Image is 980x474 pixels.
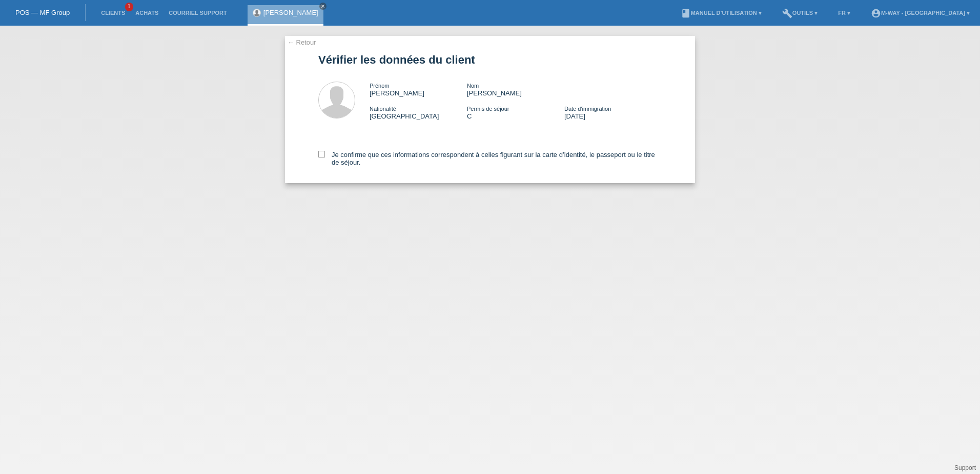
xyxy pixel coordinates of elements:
[467,105,564,120] div: C
[833,10,855,16] a: FR ▾
[288,38,316,46] a: ← Retour
[564,106,611,112] span: Date d'immigration
[866,10,975,16] a: account_circlem-way - [GEOGRAPHIC_DATA] ▾
[15,9,70,16] a: POS — MF Group
[370,105,467,120] div: [GEOGRAPHIC_DATA]
[318,151,662,166] label: Je confirme que ces informations correspondent à celles figurant sur la carte d’identité, le pass...
[676,10,767,16] a: bookManuel d’utilisation ▾
[130,10,164,16] a: Achats
[782,8,792,18] i: build
[263,9,318,16] a: [PERSON_NAME]
[467,82,564,97] div: [PERSON_NAME]
[370,83,390,89] span: Prénom
[319,3,326,10] a: close
[164,10,232,16] a: Courriel Support
[320,4,325,9] i: close
[777,10,823,16] a: buildOutils ▾
[681,8,691,18] i: book
[125,3,133,11] span: 1
[871,8,881,18] i: account_circle
[318,53,662,66] h1: Vérifier les données du client
[954,464,976,471] a: Support
[467,106,509,112] span: Permis de séjour
[564,105,662,120] div: [DATE]
[96,10,130,16] a: Clients
[467,83,479,89] span: Nom
[370,82,467,97] div: [PERSON_NAME]
[370,106,396,112] span: Nationalité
